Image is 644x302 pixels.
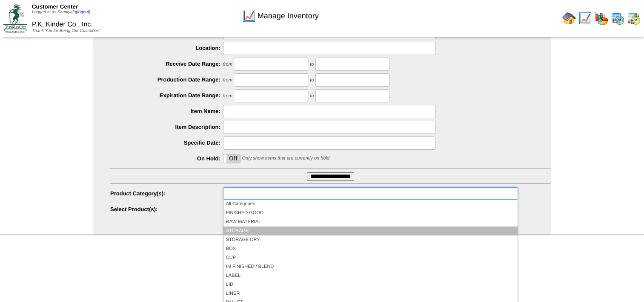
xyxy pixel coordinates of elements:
[223,62,232,67] span: from
[223,78,232,83] span: from
[310,78,314,83] span: to
[242,156,330,161] span: Only show items that are currently on hold.
[562,12,576,25] img: home.gif
[32,10,90,15] span: Logged in as Skadiyala
[223,235,518,244] li: STORAGE DRY
[110,190,223,197] label: Product Category(s):
[110,124,223,130] label: Item Description:
[76,10,90,15] a: (logout)
[595,12,608,25] img: graph.gif
[223,218,518,226] li: RAW MATERIAL
[223,93,232,99] span: from
[110,155,223,162] label: On Hold:
[223,200,518,209] li: All Categories
[242,9,256,23] img: line_graph.gif
[223,289,518,298] li: LINER
[223,209,518,218] li: FINISHED GOOD
[3,4,27,32] img: ZoRoCo_Logo(Green%26Foil)%20jpg.webp
[110,139,223,146] label: Specific Date:
[627,12,641,25] img: calendarinout.gif
[110,108,223,114] label: Item Name:
[110,61,223,67] label: Receive Date Range:
[110,45,223,51] label: Location:
[258,12,319,20] span: Manage Inventory
[110,206,223,212] label: Select Product(s):
[32,29,100,33] span: Thank You for Being Our Customer!
[223,226,518,235] li: STORAGE
[578,12,592,25] img: line_graph.gif
[223,271,518,280] li: LABEL
[223,262,518,271] li: IM FINISHED / BLEND
[32,21,93,28] span: P.K, Kinder Co., Inc.
[110,92,223,99] label: Expiration Date Range:
[310,62,314,67] span: to
[310,93,314,99] span: to
[223,244,518,253] li: BOX
[110,76,223,83] label: Production Date Range:
[223,280,518,289] li: LID
[223,154,240,163] div: OnOff
[223,154,240,163] label: Off
[32,3,78,10] span: Customer Center
[611,12,624,25] img: calendarprod.gif
[223,253,518,262] li: CUP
